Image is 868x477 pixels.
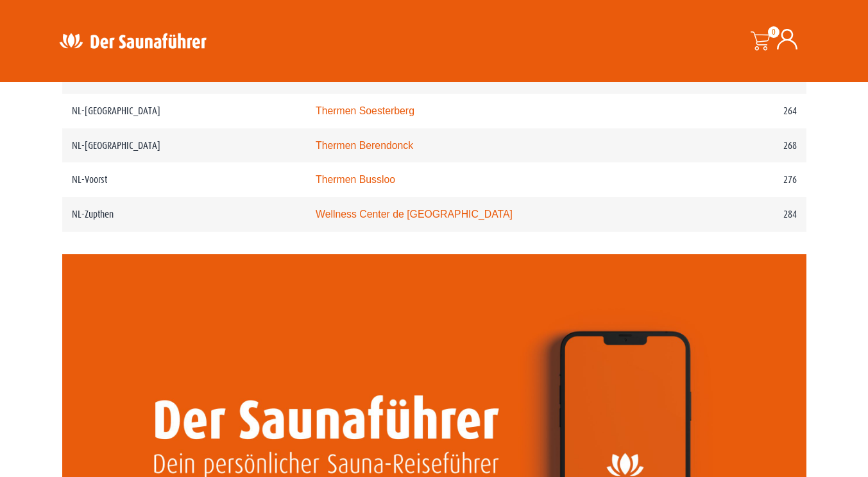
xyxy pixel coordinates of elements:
a: Thermen Bussloo [316,174,395,185]
a: Thermen Soesterberg [316,105,414,116]
span: 0 [768,26,779,38]
td: NL-Zupthen [62,197,306,232]
td: NL-Voorst [62,162,306,197]
td: 276 [672,162,806,197]
td: NL-[GEOGRAPHIC_DATA] [62,94,306,128]
td: 268 [672,128,806,163]
td: 264 [672,94,806,128]
td: 284 [672,197,806,232]
a: Thermen Berendonck [316,140,413,151]
a: Wellness Center de [GEOGRAPHIC_DATA] [316,209,513,220]
td: NL-[GEOGRAPHIC_DATA] [62,128,306,163]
